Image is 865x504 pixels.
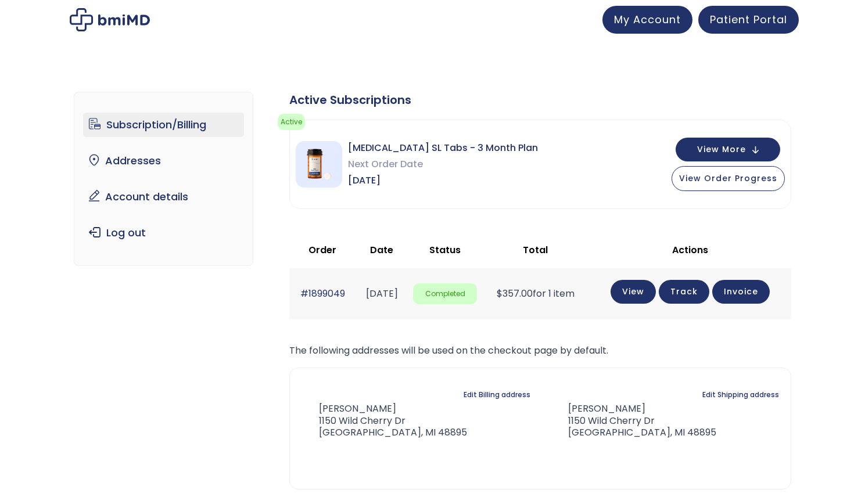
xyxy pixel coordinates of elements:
[83,185,244,209] a: Account details
[74,92,253,266] nav: Account pages
[712,280,770,304] a: Invoice
[366,287,398,300] time: [DATE]
[289,343,791,359] p: The following addresses will be used on the checkout page by default.
[348,156,538,172] span: Next Order Date
[83,113,244,137] a: Subscription/Billing
[302,403,467,439] address: [PERSON_NAME] 1150 Wild Cherry Dr [GEOGRAPHIC_DATA], MI 48895
[710,12,787,27] span: Patient Portal
[614,12,681,27] span: My Account
[429,243,461,257] span: Status
[672,166,785,191] button: View Order Progress
[523,243,548,257] span: Total
[497,287,533,300] span: 357.00
[370,243,393,257] span: Date
[672,243,708,257] span: Actions
[308,243,336,257] span: Order
[83,221,244,245] a: Log out
[348,172,538,189] span: [DATE]
[300,287,345,300] a: #1899049
[289,92,791,108] div: Active Subscriptions
[83,149,244,173] a: Addresses
[698,6,799,34] a: Patient Portal
[483,268,589,319] td: for 1 item
[550,403,716,439] address: [PERSON_NAME] 1150 Wild Cherry Dr [GEOGRAPHIC_DATA], MI 48895
[659,280,709,304] a: Track
[602,6,692,34] a: My Account
[697,146,746,153] span: View More
[70,8,150,31] img: My account
[497,287,503,300] span: $
[676,138,780,161] button: View More
[348,140,538,156] span: [MEDICAL_DATA] SL Tabs - 3 Month Plan
[702,387,779,403] a: Edit Shipping address
[413,283,476,305] span: Completed
[464,387,530,403] a: Edit Billing address
[679,172,777,184] span: View Order Progress
[611,280,656,304] a: View
[296,141,342,188] img: Sermorelin SL Tabs - 3 Month Plan
[278,114,305,130] span: Active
